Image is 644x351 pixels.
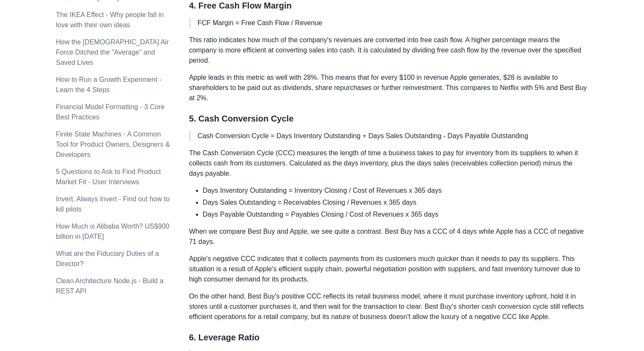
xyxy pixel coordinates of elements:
a: Clean Architecture Node.js - Build a REST API [56,277,164,295]
a: How Much is Alibaba Worth? US$900 billion in [DATE] [56,223,170,240]
li: Days Payable Outstanding = Payables Closing / Cost of Revenues x 365 days [203,209,588,220]
p: The Cash Conversion Cycle (CCC) measures the length of time a business takes to pay for inventory... [189,148,588,179]
a: Financial Model Formatting - 3 Core Best Practices [56,103,164,121]
h3: 5. Cash Conversion Cycle [189,113,588,124]
p: On the other hand, Best Buy's positive CCC reflects its retail business model, where it must purc... [189,291,588,322]
p: Apple leads in this metric as well with 28%. This means that for every $100 in revenue Apple gene... [189,73,588,103]
a: Finite State Machines - A Common Tool for Product Owners, Designers & Developers [56,131,170,158]
a: 5 Questions to Ask to Find Product Market Fit - User Interviews [56,168,161,186]
p: When we compare Best Buy and Apple, we see quite a contrast. Best Buy has a CCC of 4 days while A... [189,226,588,247]
a: The IKEA Effect - Why people fall in love with their own ideas [56,11,164,29]
a: How to Run a Growth Experiment - Learn the 4 Steps [56,76,161,93]
h3: 6. Leverage Ratio [189,332,588,343]
li: Days Inventory Outstanding = Inventory Closing / Cost of Revenues x 365 days [203,186,588,196]
p: FCF Margin = Free Cash Flow / Revenue [198,18,581,28]
a: Invert, Always Invert - Find out how to kill pilots [56,195,170,213]
p: Cash Conversion Cycle = Days Inventory Outstanding + Days Sales Outstanding - Days Payable Outsta... [198,131,581,141]
li: Days Sales Outstanding = Receivables Closing / Revenues x 365 days [203,197,588,208]
a: How the [DEMOGRAPHIC_DATA] Air Force Ditched the "Average" and Saved Lives [56,38,169,66]
p: This ratio indicates how much of the company's revenues are converted into free cash flow. A high... [189,35,588,66]
a: What are the Fiduciary Duties of a Director? [56,250,159,267]
h3: 4. Free Cash Flow Margin [189,0,588,11]
p: Apple's negative CCC indicates that it collects payments from its customers much quicker than it ... [189,254,588,284]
